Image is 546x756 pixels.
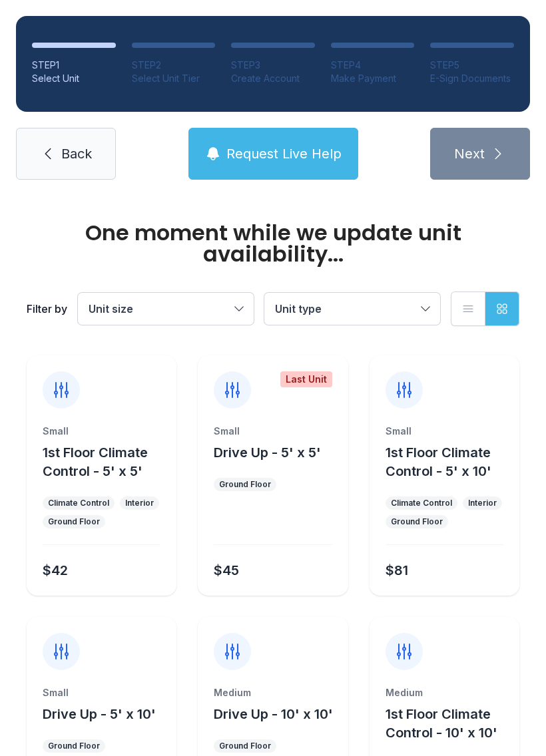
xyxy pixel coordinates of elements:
div: Interior [468,498,497,508]
button: Drive Up - 5' x 5' [214,443,321,462]
div: Medium [214,686,332,699]
div: Select Unit [32,72,116,85]
div: Small [43,686,160,699]
span: 1st Floor Climate Control - 5' x 10' [386,445,491,479]
div: STEP 3 [231,59,315,72]
button: 1st Floor Climate Control - 5' x 5' [43,443,171,480]
span: Back [61,144,92,163]
div: STEP 1 [32,59,116,72]
div: Ground Floor [48,741,100,751]
span: 1st Floor Climate Control - 10' x 10' [386,706,497,741]
span: Drive Up - 10' x 10' [214,706,333,722]
div: Small [43,425,160,438]
span: Unit size [89,302,133,315]
span: Unit type [275,302,322,315]
div: E-Sign Documents [430,72,514,85]
div: Small [386,425,503,438]
span: Drive Up - 5' x 10' [43,706,156,722]
div: $45 [214,561,239,580]
span: Drive Up - 5' x 5' [214,445,321,461]
div: Ground Floor [219,741,271,751]
button: Unit type [264,293,440,325]
div: Make Payment [331,72,415,85]
div: Medium [386,686,503,699]
div: STEP 2 [132,59,216,72]
div: $81 [386,561,408,580]
div: Create Account [231,72,315,85]
div: Ground Floor [48,516,100,527]
div: Filter by [27,301,67,317]
button: Unit size [78,293,254,325]
button: Drive Up - 10' x 10' [214,705,333,723]
div: STEP 5 [430,59,514,72]
div: One moment while we update unit availability... [27,222,519,265]
button: 1st Floor Climate Control - 10' x 10' [386,705,514,742]
span: Request Live Help [226,144,342,163]
span: Next [454,144,485,163]
div: Interior [125,498,154,508]
div: Ground Floor [219,479,271,490]
div: Climate Control [391,498,452,508]
div: $42 [43,561,68,580]
div: Small [214,425,332,438]
div: Last Unit [280,371,332,387]
div: STEP 4 [331,59,415,72]
div: Ground Floor [391,516,443,527]
div: Climate Control [48,498,109,508]
button: 1st Floor Climate Control - 5' x 10' [386,443,514,480]
button: Drive Up - 5' x 10' [43,705,156,723]
div: Select Unit Tier [132,72,216,85]
span: 1st Floor Climate Control - 5' x 5' [43,445,148,479]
